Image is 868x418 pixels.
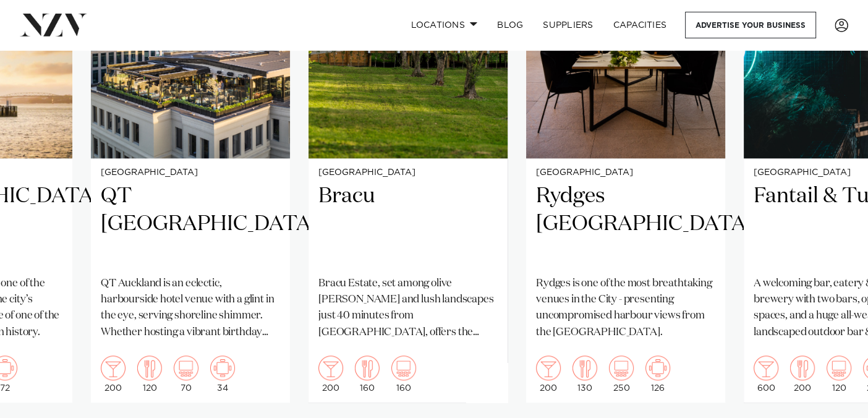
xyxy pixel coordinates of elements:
[20,14,87,36] img: nzv-logo.png
[101,276,280,341] p: QT Auckland is an eclectic, harbourside hotel venue with a glint in the eye, serving shoreline sh...
[572,356,597,380] img: dining.png
[790,356,815,380] img: dining.png
[174,356,198,393] div: 70
[401,12,487,38] a: Locations
[536,356,561,393] div: 200
[101,356,126,380] img: cocktail.png
[318,356,343,380] img: cocktail.png
[137,356,162,393] div: 120
[685,12,816,38] a: Advertise your business
[318,168,498,177] small: [GEOGRAPHIC_DATA]
[536,168,715,177] small: [GEOGRAPHIC_DATA]
[827,356,851,393] div: 120
[210,356,235,380] img: meeting.png
[790,356,815,393] div: 200
[603,12,677,38] a: Capacities
[391,356,416,380] img: theatre.png
[645,356,670,393] div: 126
[536,356,561,380] img: cocktail.png
[101,356,126,393] div: 200
[487,12,533,38] a: BLOG
[754,356,778,393] div: 600
[101,168,280,177] small: [GEOGRAPHIC_DATA]
[645,356,670,380] img: meeting.png
[318,356,343,393] div: 200
[609,356,634,393] div: 250
[355,356,380,393] div: 160
[391,356,416,393] div: 160
[754,356,778,380] img: cocktail.png
[101,182,280,266] h2: QT [GEOGRAPHIC_DATA]
[355,356,380,380] img: dining.png
[827,356,851,380] img: theatre.png
[210,356,235,393] div: 34
[572,356,597,393] div: 130
[318,276,498,341] p: Bracu Estate, set among olive [PERSON_NAME] and lush landscapes just 40 minutes from [GEOGRAPHIC_...
[536,276,715,341] p: Rydges is one of the most breathtaking venues in the City - presenting uncompromised harbour view...
[536,182,715,266] h2: Rydges [GEOGRAPHIC_DATA]
[318,182,498,266] h2: Bracu
[533,12,603,38] a: SUPPLIERS
[609,356,634,380] img: theatre.png
[174,356,198,380] img: theatre.png
[137,356,162,380] img: dining.png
